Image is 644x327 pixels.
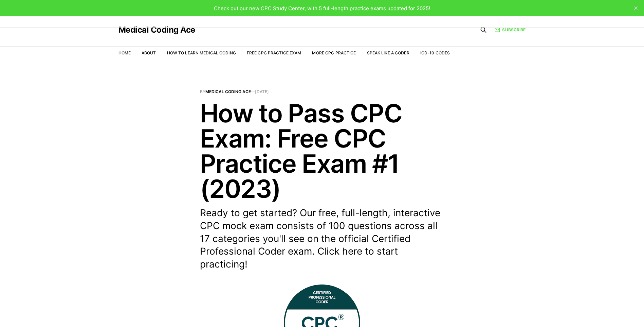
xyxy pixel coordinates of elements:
[214,5,430,12] span: Check out our new CPC Study Center, with 5 full-length practice exams updated for 2025!
[200,101,444,201] h1: How to Pass CPC Exam: Free CPC Practice Exam #1 (2023)
[420,50,450,55] a: ICD-10 Codes
[367,50,409,55] a: Speak Like a Coder
[118,50,131,55] a: Home
[495,27,526,33] a: Subscribe
[630,3,641,14] button: close
[247,50,301,55] a: Free CPC Practice Exam
[200,90,444,94] span: By —
[167,50,236,55] a: How to Learn Medical Coding
[312,50,356,55] a: More CPC Practice
[118,26,195,34] a: Medical Coding Ace
[205,89,251,94] a: Medical Coding Ace
[142,50,156,55] a: About
[255,89,269,94] time: [DATE]
[200,207,444,271] p: Ready to get started? Our free, full-length, interactive CPC mock exam consists of 100 questions ...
